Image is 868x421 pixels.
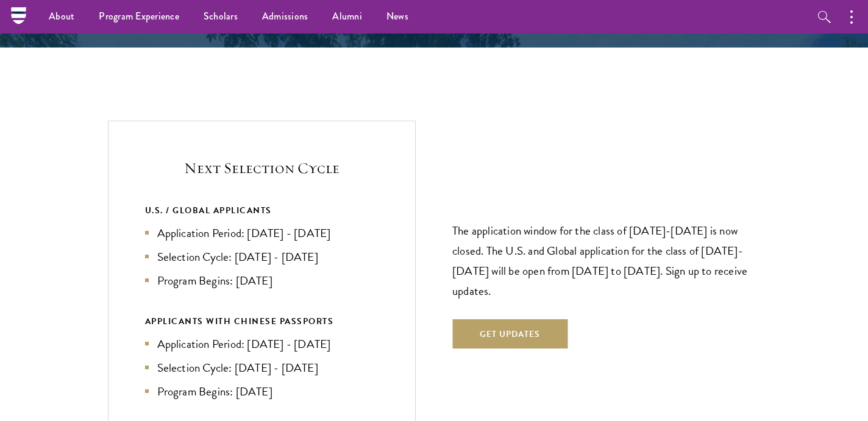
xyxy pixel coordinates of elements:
li: Selection Cycle: [DATE] - [DATE] [145,248,379,266]
li: Selection Cycle: [DATE] - [DATE] [145,359,379,377]
li: Application Period: [DATE] - [DATE] [145,224,379,242]
button: Get Updates [452,319,567,348]
div: U.S. / GLOBAL APPLICANTS [145,203,379,218]
li: Application Period: [DATE] - [DATE] [145,335,379,353]
li: Program Begins: [DATE] [145,383,379,400]
li: Program Begins: [DATE] [145,272,379,289]
div: APPLICANTS WITH CHINESE PASSPORTS [145,314,379,329]
p: The application window for the class of [DATE]-[DATE] is now closed. The U.S. and Global applicat... [452,221,761,301]
h5: Next Selection Cycle [145,158,379,179]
